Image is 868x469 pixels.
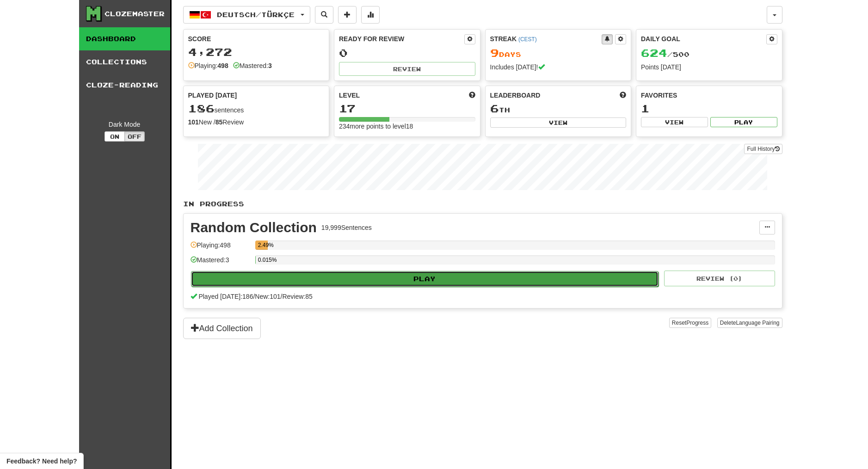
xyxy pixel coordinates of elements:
span: This week in points, UTC [620,91,626,100]
span: Level [339,91,360,100]
span: / [253,293,255,300]
span: Deutsch / Türkçe [217,11,295,19]
div: 19,999 Sentences [321,223,372,232]
a: (CEST) [518,36,537,43]
a: Collections [79,50,170,74]
span: / [281,293,283,300]
button: Add sentence to collection [338,6,357,24]
button: Add Collection [183,318,261,339]
div: Playing: 498 [191,241,251,256]
span: 624 [641,46,667,59]
div: Includes [DATE]! [490,62,627,72]
div: th [490,103,627,115]
strong: 85 [215,118,223,126]
button: Off [124,131,145,142]
div: Ready for Review [339,34,464,43]
div: Playing: [188,61,228,70]
span: 9 [490,46,499,59]
button: DeleteLanguage Pairing [717,318,782,328]
span: New: 101 [255,293,280,300]
div: New / Review [188,117,325,127]
span: Leaderboard [490,91,541,100]
button: Review (0) [664,271,775,286]
strong: 3 [268,62,272,69]
span: Progress [686,320,708,326]
div: Points [DATE] [641,62,777,72]
button: On [105,131,125,142]
div: Score [188,34,325,43]
button: View [490,117,627,128]
div: Favorites [641,91,777,100]
div: 0 [339,47,475,59]
a: Full History [744,144,782,154]
div: Daily Goal [641,34,766,44]
button: Play [191,271,659,287]
div: Day s [490,47,627,59]
div: 17 [339,103,475,114]
div: Mastered: 3 [191,255,251,271]
a: Dashboard [79,27,170,50]
strong: 498 [217,62,228,69]
div: 1 [641,103,777,114]
button: Review [339,62,475,76]
span: Score more points to level up [469,91,475,100]
strong: 101 [188,118,199,126]
div: Streak [490,34,602,43]
button: Search sentences [315,6,333,24]
div: 4,272 [188,46,325,58]
div: Mastered: [233,61,272,70]
span: Review: 85 [282,293,312,300]
button: ResetProgress [669,318,711,328]
span: 186 [188,102,215,115]
p: In Progress [183,199,782,209]
button: Deutsch/Türkçe [183,6,310,24]
span: / 500 [641,50,689,58]
span: Played [DATE] [188,91,237,100]
span: 6 [490,102,499,115]
div: 2.49% [258,241,268,250]
span: Language Pairing [736,320,779,326]
div: sentences [188,103,325,115]
span: Played [DATE]: 186 [198,293,253,300]
div: Dark Mode [86,120,163,129]
button: Play [710,117,777,127]
div: 234 more points to level 18 [339,122,475,131]
div: Random Collection [191,221,317,234]
div: Clozemaster [105,9,165,19]
a: Cloze-Reading [79,74,170,97]
button: More stats [361,6,380,24]
button: View [641,117,708,127]
span: Open feedback widget [6,457,77,466]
